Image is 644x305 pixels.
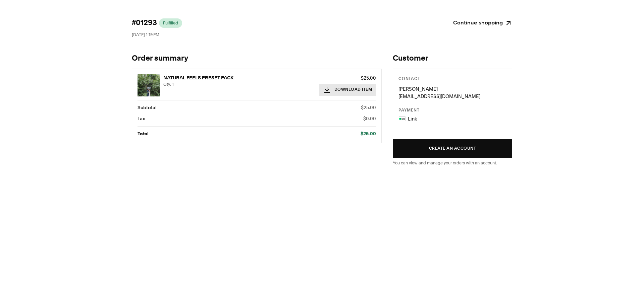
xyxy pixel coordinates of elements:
[393,160,497,165] span: You can view and manage your orders with an account.
[361,104,376,111] p: $25.00
[132,54,382,63] h1: Order summary
[361,130,376,138] p: $25.00
[398,77,420,81] span: Contact
[393,54,512,63] h2: Customer
[398,108,419,112] span: Payment
[453,18,512,28] a: Continue shopping
[138,74,160,96] img: NATURAL FEELS PRESET PACK
[393,139,512,158] button: Create an account
[132,32,159,37] span: [DATE] 1:19 PM
[319,74,376,82] p: $25.00
[319,84,376,96] button: Download Item
[398,86,438,92] span: [PERSON_NAME]
[138,130,149,138] p: Total
[163,74,316,82] p: NATURAL FEELS PRESET PACK
[163,82,174,87] span: Qty: 1
[408,115,417,123] p: Link
[132,18,157,28] span: #01293
[163,20,178,26] span: Fulfilled
[363,115,376,123] p: $0.00
[138,115,145,123] p: Tax
[398,93,480,99] span: [EMAIL_ADDRESS][DOMAIN_NAME]
[138,104,157,111] p: Subtotal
